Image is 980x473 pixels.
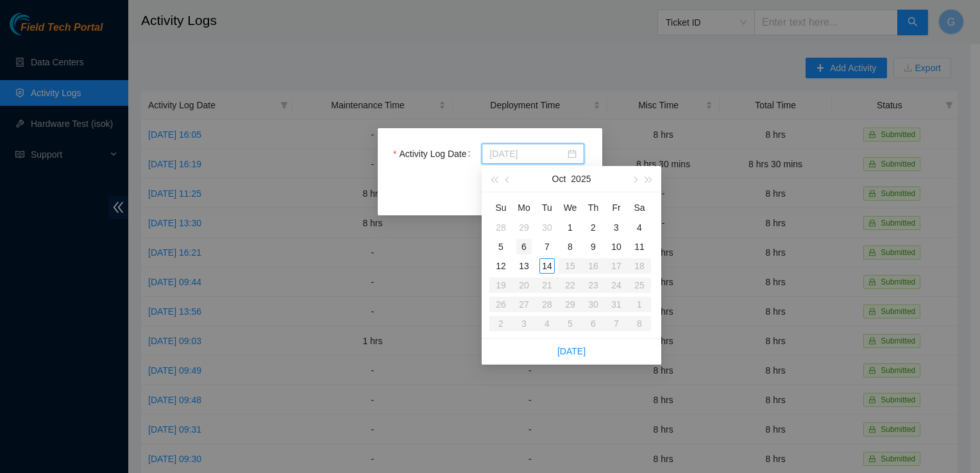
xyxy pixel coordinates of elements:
div: 9 [586,239,601,254]
td: 2025-10-02 [582,218,605,237]
div: 7 [539,239,555,254]
td: 2025-10-01 [559,218,582,237]
td: 2025-10-07 [536,237,559,256]
div: 10 [609,239,624,254]
div: 4 [632,220,647,235]
td: 2025-10-14 [536,256,559,276]
td: 2025-10-05 [489,237,512,256]
label: Activity Log Date [393,144,475,164]
th: We [559,197,582,218]
div: 29 [516,220,532,235]
div: 8 [562,239,578,254]
div: 14 [539,258,555,274]
th: Tu [536,197,559,218]
div: 2 [586,220,601,235]
td: 2025-10-09 [582,237,605,256]
td: 2025-09-29 [512,218,536,237]
td: 2025-09-28 [489,218,512,237]
div: 5 [493,239,509,254]
th: Su [489,197,512,218]
td: 2025-10-11 [628,237,651,256]
td: 2025-10-06 [512,237,536,256]
td: 2025-09-30 [536,218,559,237]
td: 2025-10-13 [512,256,536,276]
th: Sa [628,197,651,218]
div: 12 [493,258,509,274]
div: 30 [539,220,555,235]
div: 11 [632,239,647,254]
td: 2025-10-12 [489,256,512,276]
td: 2025-10-10 [605,237,628,256]
button: 2025 [571,166,591,192]
input: Activity Log Date [489,147,565,161]
div: 3 [609,220,624,235]
div: 28 [493,220,509,235]
div: 6 [516,239,532,254]
div: 13 [516,258,532,274]
button: Oct [552,166,566,192]
td: 2025-10-08 [559,237,582,256]
td: 2025-10-03 [605,218,628,237]
th: Mo [512,197,536,218]
th: Fr [605,197,628,218]
a: [DATE] [557,346,586,356]
div: 1 [562,220,578,235]
td: 2025-10-04 [628,218,651,237]
th: Th [582,197,605,218]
